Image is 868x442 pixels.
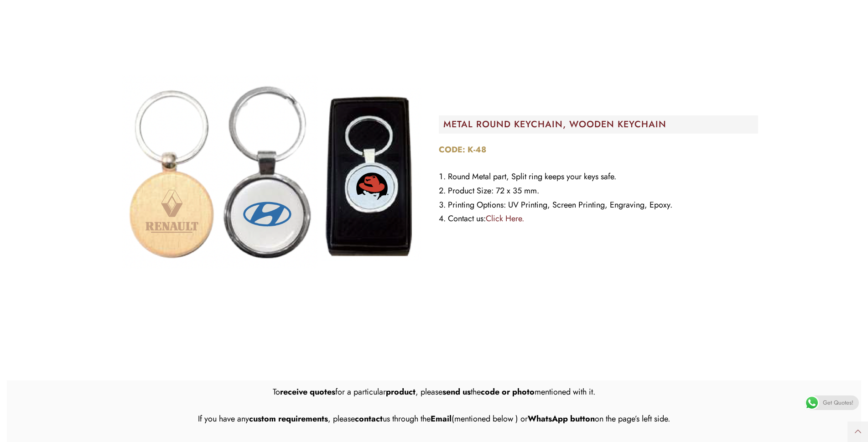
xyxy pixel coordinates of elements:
strong: product [386,386,416,398]
p: To for a particular , please the mentioned with it. [110,385,758,399]
h2: METAL ROUND KEYCHAIN, WOODEN KEYCHAIN [443,120,758,129]
strong: CODE: K-48 [439,144,486,156]
a: Click Here. [486,213,524,224]
strong: custom requirements [249,413,328,425]
p: If you have any , please us through the (mentioned below ) or on the page’s left side. [110,412,758,426]
strong: code or photo [481,386,535,398]
strong: Email [431,413,452,425]
strong: contact [355,413,383,425]
li: Product Size: 72 x 35 mm. [439,184,758,198]
span: Get Quotes! [823,395,853,410]
li: Round Metal part, Split ring keeps your keys safe. [439,170,758,184]
strong: send us [442,386,471,398]
strong: WhatsApp button [528,413,595,425]
li: Contact us: [439,212,758,226]
strong: receive quotes [280,386,335,398]
li: Printing Options: UV Printing, Screen Printing, Engraving, Epoxy. [439,198,758,212]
